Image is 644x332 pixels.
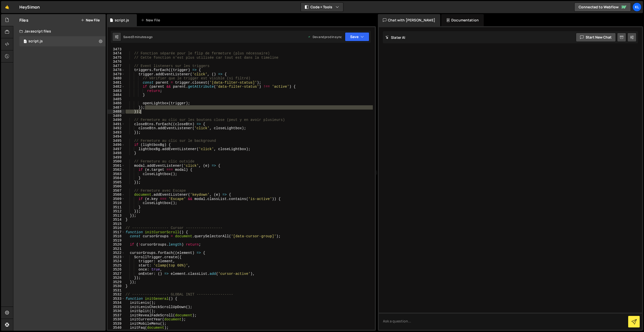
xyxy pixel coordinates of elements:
[13,26,106,36] div: Javascript files
[385,35,406,40] h2: Slater AI
[108,126,125,130] div: 3492
[108,64,125,68] div: 3477
[108,110,125,114] div: 3488
[108,297,125,301] div: 3533
[108,155,125,160] div: 3499
[108,72,125,77] div: 3479
[308,35,342,39] div: Dev and prod in sync
[108,259,125,263] div: 3524
[132,35,152,39] div: 3 minutes ago
[108,239,125,243] div: 3519
[108,47,125,52] div: 3473
[108,201,125,205] div: 3510
[108,184,125,189] div: 3506
[108,106,125,110] div: 3487
[108,122,125,126] div: 3491
[108,159,125,164] div: 3500
[108,230,125,235] div: 3517
[24,40,27,44] span: 1
[108,301,125,305] div: 3534
[108,268,125,272] div: 3526
[378,14,440,26] div: Chat with [PERSON_NAME]
[108,214,125,218] div: 3513
[108,89,125,93] div: 3483
[441,14,484,26] div: Documentation
[108,81,125,85] div: 3481
[108,168,125,172] div: 3502
[108,118,125,122] div: 3490
[108,284,125,288] div: 3530
[108,139,125,143] div: 3495
[108,172,125,176] div: 3503
[108,85,125,89] div: 3482
[108,317,125,322] div: 3538
[108,263,125,268] div: 3525
[108,93,125,97] div: 3484
[108,326,125,330] div: 3540
[108,56,125,60] div: 3475
[1,1,13,13] a: 🤙
[115,18,129,23] div: script.js
[19,36,106,46] div: 16083/43150.js
[108,247,125,251] div: 3521
[108,147,125,151] div: 3497
[108,292,125,297] div: 3532
[108,151,125,155] div: 3498
[108,251,125,255] div: 3522
[81,18,100,22] button: New File
[108,272,125,276] div: 3527
[108,222,125,226] div: 3515
[108,135,125,139] div: 3494
[108,197,125,201] div: 3509
[108,226,125,230] div: 3516
[108,309,125,313] div: 3536
[108,114,125,118] div: 3489
[108,218,125,222] div: 3514
[632,3,641,12] a: Kl
[108,101,125,106] div: 3486
[19,17,28,23] h2: Files
[345,32,369,41] button: Save
[108,176,125,180] div: 3504
[108,322,125,326] div: 3539
[108,164,125,168] div: 3501
[19,4,40,10] div: HeySimon
[108,276,125,280] div: 3528
[108,189,125,193] div: 3507
[28,39,43,44] div: script.js
[108,209,125,214] div: 3512
[576,33,616,42] button: Start new chat
[108,243,125,247] div: 3520
[108,234,125,239] div: 3518
[108,143,125,147] div: 3496
[301,3,343,12] button: Code + Tools
[108,280,125,284] div: 3529
[108,180,125,185] div: 3505
[108,51,125,56] div: 3474
[574,3,631,12] a: Connected to Webflow
[108,255,125,259] div: 3523
[108,68,125,72] div: 3478
[108,193,125,197] div: 3508
[141,18,162,23] div: New File
[108,97,125,102] div: 3485
[108,76,125,81] div: 3480
[108,313,125,318] div: 3537
[123,35,152,39] div: Saved
[108,60,125,64] div: 3476
[108,305,125,309] div: 3535
[108,130,125,135] div: 3493
[108,288,125,293] div: 3531
[108,205,125,210] div: 3511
